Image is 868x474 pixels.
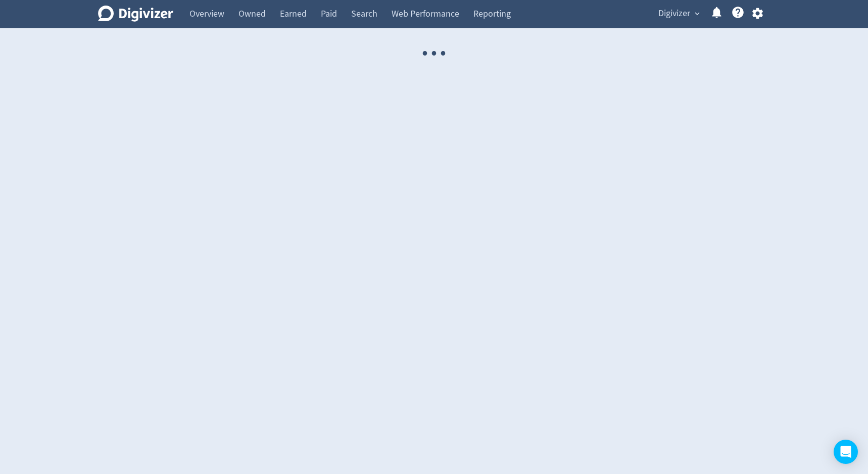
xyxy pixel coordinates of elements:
[693,9,702,18] span: expand_more
[429,28,439,79] span: ·
[420,28,429,79] span: ·
[439,28,448,79] span: ·
[834,440,858,464] div: Open Intercom Messenger
[658,6,690,22] span: Digivizer
[655,6,702,22] button: Digivizer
